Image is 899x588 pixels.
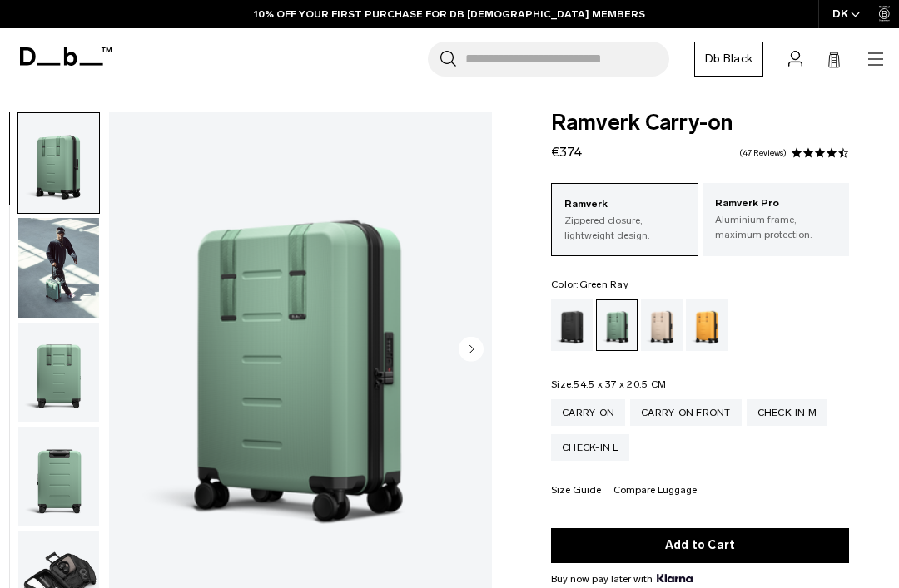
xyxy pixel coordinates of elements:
[596,299,638,351] a: Green Ray
[18,323,99,422] img: Ramverk Carry-on Green Ray
[715,195,837,212] p: Ramverk Pro
[254,7,645,22] a: 10% OFF YOUR FIRST PURCHASE FOR DB [DEMOGRAPHIC_DATA] MEMBERS
[551,528,849,563] button: Add to Cart
[657,574,693,582] img: {"height" => 20, "alt" => "Klarna"}
[551,379,666,389] legend: Size:
[551,144,582,160] span: €374
[17,217,100,319] button: Ramverk Carry-on Green Ray
[715,212,837,242] p: Aluminium frame, maximum protection.
[17,322,100,423] button: Ramverk Carry-on Green Ray
[17,112,100,214] button: Ramverk Carry-on Green Ray
[703,183,850,254] a: Ramverk Pro Aluminium frame, maximum protection.
[18,218,99,318] img: Ramverk Carry-on Green Ray
[551,485,601,497] button: Size Guide
[18,113,99,213] img: Ramverk Carry-on Green Ray
[613,485,697,497] button: Compare Luggage
[18,427,99,526] img: Ramverk Carry-on Green Ray
[551,434,629,461] a: Check-in L
[579,279,628,290] span: Green Ray
[551,399,625,426] a: Carry-on
[564,213,685,243] p: Zippered closure, lightweight design.
[551,571,693,586] span: Buy now pay later with
[630,399,742,426] a: Carry-on Front
[459,337,484,365] button: Next slide
[17,426,100,527] button: Ramverk Carry-on Green Ray
[694,42,763,77] a: Db Black
[564,196,685,213] p: Ramverk
[686,299,728,351] a: Parhelion Orange
[551,299,593,351] a: Black Out
[551,112,849,134] span: Ramverk Carry-on
[747,399,828,426] a: Check-in M
[641,299,683,351] a: Fogbow Beige
[574,378,666,390] span: 54.5 x 37 x 20.5 CM
[739,149,787,157] a: 47 reviews
[551,279,628,289] legend: Color:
